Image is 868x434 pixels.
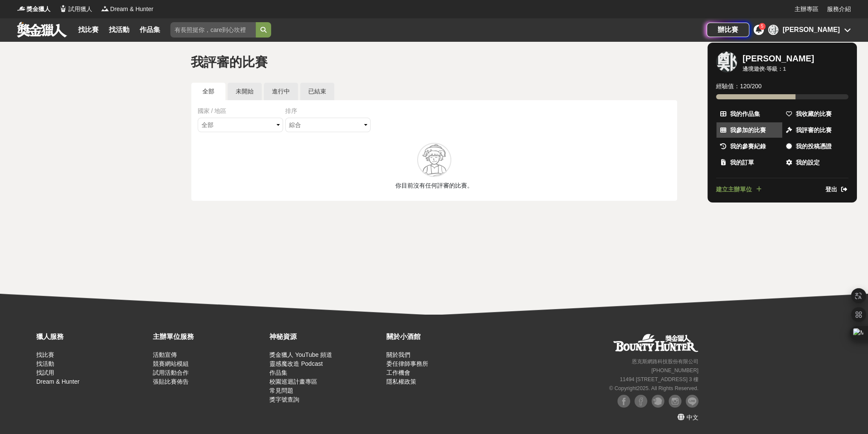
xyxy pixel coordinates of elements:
[765,65,766,73] span: ·
[730,110,760,119] span: 我的作品集
[716,82,762,91] span: 經驗值： 120 / 200
[782,106,848,122] a: 我收藏的比賽
[730,158,754,167] span: 我的訂單
[730,126,766,135] span: 我參加的比賽
[730,142,766,151] span: 我的參賽紀錄
[716,185,752,194] span: 建立主辦單位
[761,24,763,29] span: 5
[716,106,782,122] a: 我的作品集
[716,155,782,170] a: 我的訂單
[782,139,848,154] a: 我的投稿憑證
[825,185,848,194] a: 登出
[716,139,782,154] a: 我的參賽紀錄
[716,185,763,194] a: 建立主辦單位
[707,23,749,37] a: 辦比賽
[766,65,786,73] div: 等級： 1
[782,122,848,138] a: 我評審的比賽
[782,155,848,170] a: 我的設定
[742,65,765,73] div: 邊境遊俠
[825,185,837,194] span: 登出
[742,53,814,64] div: [PERSON_NAME]
[796,110,832,119] span: 我收藏的比賽
[796,126,832,135] span: 我評審的比賽
[716,51,737,72] div: 鄭
[716,122,782,138] a: 我參加的比賽
[796,142,832,151] span: 我的投稿憑證
[796,158,820,167] span: 我的設定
